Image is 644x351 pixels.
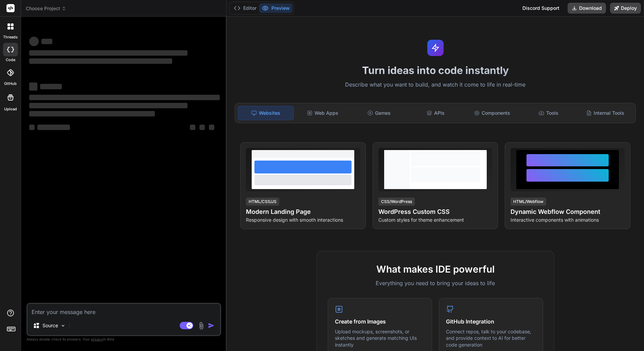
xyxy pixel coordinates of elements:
h1: Turn ideas into code instantly [231,64,640,76]
h4: WordPress Custom CSS [378,207,493,217]
h4: Create from Images [335,317,425,326]
div: Games [352,106,407,120]
h4: Modern Landing Page [246,207,360,217]
span: ‌ [37,125,70,130]
div: HTML/Webflow [511,198,546,206]
button: Preview [259,3,292,13]
span: ‌ [41,39,52,44]
button: Deploy [610,3,641,14]
span: ‌ [29,50,187,56]
h4: GitHub Integration [446,317,536,326]
div: HTML/CSS/JS [246,198,279,206]
div: Components [465,106,520,120]
p: Custom styles for theme enhancement [378,217,493,223]
span: ‌ [29,125,35,130]
img: Pick Models [60,323,66,329]
p: Interactive components with animations [511,217,625,223]
img: icon [208,322,215,329]
button: Download [568,3,606,14]
div: Web Apps [295,106,350,120]
span: ‌ [190,125,195,130]
span: ‌ [29,82,37,91]
div: APIs [408,106,463,120]
p: Upload mockups, screenshots, or sketches and generate matching UIs instantly [335,328,425,348]
span: ‌ [29,103,187,108]
div: Tools [521,106,576,120]
span: ‌ [209,125,214,130]
p: Responsive design with smooth interactions [246,217,360,223]
img: attachment [197,322,205,330]
p: Describe what you want to build, and watch it come to life in real-time [231,80,640,89]
span: Choose Project [26,5,66,12]
p: Everything you need to bring your ideas to life [328,279,543,287]
h2: What makes IDE powerful [328,262,543,276]
span: ‌ [40,84,62,89]
h4: Dynamic Webflow Component [511,207,625,217]
p: Connect repos, talk to your codebase, and provide context to AI for better code generation [446,328,536,348]
div: Discord Support [518,3,563,14]
label: threads [3,34,18,40]
span: ‌ [199,125,205,130]
button: Editor [231,3,259,13]
span: ‌ [29,95,220,100]
label: GitHub [4,81,17,87]
span: ‌ [29,37,39,46]
div: Internal Tools [578,106,633,120]
span: ‌ [29,58,172,64]
div: Websites [238,106,293,120]
div: CSS/WordPress [378,198,415,206]
p: Always double-check its answers. Your in Bind [26,336,221,343]
label: code [6,57,15,63]
p: Source [42,322,58,329]
label: Upload [4,106,17,112]
span: ‌ [29,111,155,116]
span: privacy [91,337,103,341]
